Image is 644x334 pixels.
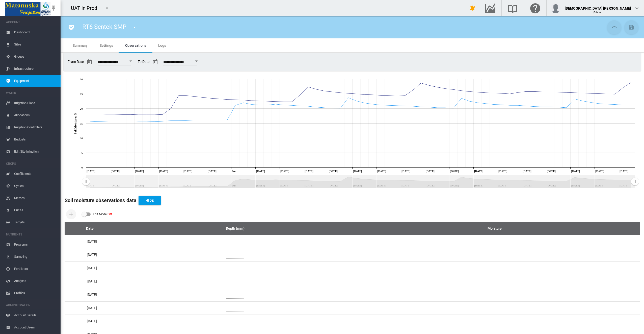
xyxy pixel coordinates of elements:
[82,176,90,188] g: Zoom chart using cursor arrows
[87,293,97,297] span: [DATE]
[595,170,604,173] tspan: [DATE]
[14,263,57,275] span: Fertilisers
[523,170,531,173] tspan: [DATE]
[87,279,97,283] span: [DATE]
[6,301,57,309] span: ADMINISTRATION
[14,204,57,216] span: Prices
[50,5,57,11] md-icon: icon-pin
[73,43,88,47] span: Summary
[474,170,483,173] tspan: [DATE]
[115,222,355,235] th: Depth (mm)
[85,57,95,67] button: md-calendar
[353,170,362,173] tspan: [DATE]
[571,170,580,173] tspan: [DATE]
[551,3,561,13] img: profile.jpg
[6,18,57,26] span: ACCOUNT
[71,5,102,12] div: UAT in Prod
[87,170,95,173] tspan: [DATE]
[208,170,217,173] tspan: [DATE]
[401,170,410,173] tspan: [DATE]
[14,287,57,299] span: Profiles
[611,24,617,30] md-icon: icon-undo
[80,107,83,110] tspan: 20
[80,78,83,81] tspan: 30
[87,253,97,257] span: [DATE]
[14,51,57,63] span: Groups
[14,38,57,51] span: Sites
[628,24,634,30] md-icon: icon-content-save
[108,212,112,216] span: Off
[14,97,57,109] span: Irrigation Plans
[68,57,134,67] span: From Date
[125,43,146,47] span: Observations
[192,57,201,66] button: Open calendar
[14,121,57,133] span: Irrigation Controllers
[82,166,83,169] tspan: 0
[14,251,57,263] span: Sampling
[14,238,57,251] span: Programs
[631,176,639,188] g: Zoom chart using cursor arrows
[135,170,144,173] tspan: [DATE]
[624,20,638,34] button: Save Changes
[138,57,199,67] span: To Date
[159,170,168,173] tspan: [DATE]
[593,11,603,13] span: (Admin)
[66,22,76,32] button: icon-pocket
[607,20,621,34] button: Cancel Changes
[14,109,57,121] span: Allocations
[100,43,113,47] span: Settings
[14,216,57,228] span: Targets
[498,170,507,173] tspan: [DATE]
[484,5,496,11] md-icon: Go to the Data Hub
[14,321,57,333] span: Account Users
[232,170,236,173] tspan: Jun
[450,170,459,173] tspan: [DATE]
[65,222,115,235] th: Date
[80,122,83,125] tspan: 15
[620,170,628,173] tspan: [DATE]
[93,211,112,218] div: Edit Mode:
[305,170,313,173] tspan: [DATE]
[377,170,386,173] tspan: [DATE]
[158,43,166,47] span: Logs
[547,170,556,173] tspan: [DATE]
[126,57,135,66] button: Open calendar
[329,170,338,173] tspan: [DATE]
[634,5,640,11] md-icon: icon-chevron-down
[87,240,97,244] span: [DATE]
[355,222,640,235] th: Moisture
[82,151,83,154] tspan: 5
[280,170,289,173] tspan: [DATE]
[6,89,57,97] span: WATER
[529,5,541,11] md-icon: Click here for help
[426,170,435,173] tspan: [DATE]
[5,2,50,16] img: Matanuska_LOGO.png
[565,4,631,9] div: [DEMOGRAPHIC_DATA] [PERSON_NAME]
[87,266,97,270] span: [DATE]
[139,196,161,205] button: Hide
[14,180,57,192] span: Cycles
[111,170,120,173] tspan: [DATE]
[14,133,57,146] span: Budgets
[183,170,192,173] tspan: [DATE]
[65,197,137,203] b: Soil moisture observations data
[129,22,140,32] button: icon-menu-down
[467,3,477,13] button: icon-bell-ring
[68,211,74,217] md-icon: icon-plus
[256,170,265,173] tspan: [DATE]
[74,112,77,134] tspan: Soil Moisture: %
[80,92,83,96] tspan: 25
[14,192,57,204] span: Metrics
[150,57,160,67] button: md-calendar
[507,5,519,11] md-icon: Search the knowledge base
[82,210,112,218] md-switch: Edit Mode: Off
[82,23,126,30] span: RT6 Sentek SMP
[66,209,76,219] button: Add Soil Moisture Reading
[131,24,138,30] md-icon: icon-menu-down
[68,24,74,30] md-icon: icon-pocket
[14,275,57,287] span: Analytes
[14,26,57,38] span: Dashboard
[87,306,97,310] span: [DATE]
[14,168,57,180] span: Coefficients
[87,319,97,323] span: [DATE]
